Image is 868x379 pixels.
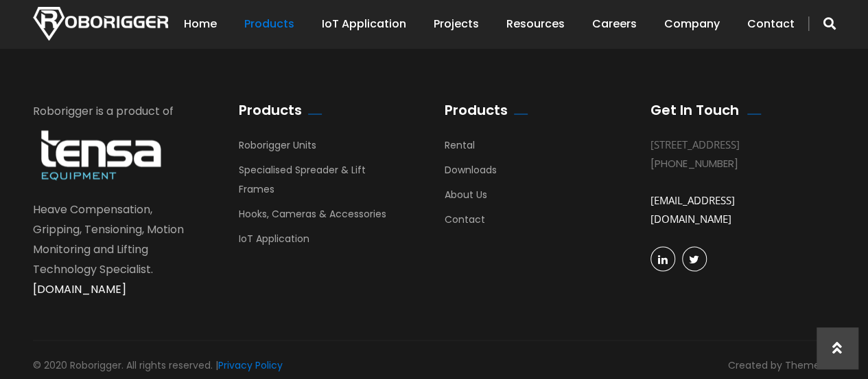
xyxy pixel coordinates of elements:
[218,358,283,371] a: Privacy Policy
[184,3,217,45] a: Home
[244,3,294,45] a: Products
[506,3,565,45] a: Resources
[239,206,386,227] a: Hooks, Cameras & Accessories
[239,101,302,118] h2: Products
[650,135,815,153] div: [STREET_ADDRESS]
[33,356,283,374] div: © 2020 Roborigger. All rights reserved. |
[664,3,720,45] a: Company
[650,246,675,271] a: linkedin
[434,3,479,45] a: Projects
[650,193,735,225] a: [EMAIL_ADDRESS][DOMAIN_NAME]
[33,281,126,296] a: [DOMAIN_NAME]
[445,101,508,118] h2: Products
[682,246,707,271] a: Twitter
[747,3,795,45] a: Contact
[33,7,168,41] img: Nortech
[445,187,487,208] a: About Us
[239,231,309,252] a: IoT Application
[33,101,198,299] div: Roborigger is a product of Heave Compensation, Gripping, Tensioning, Motion Monitoring and Liftin...
[445,138,475,158] a: Rental
[728,356,836,374] div: Created by ThemeArc
[322,3,406,45] a: IoT Application
[239,138,316,158] a: Roborigger Units
[592,3,637,45] a: Careers
[650,153,815,172] div: [PHONE_NUMBER]
[239,162,366,202] a: Specialised Spreader & Lift Frames
[650,101,739,118] h2: Get In Touch
[445,162,497,183] a: Downloads
[445,212,485,232] a: Contact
